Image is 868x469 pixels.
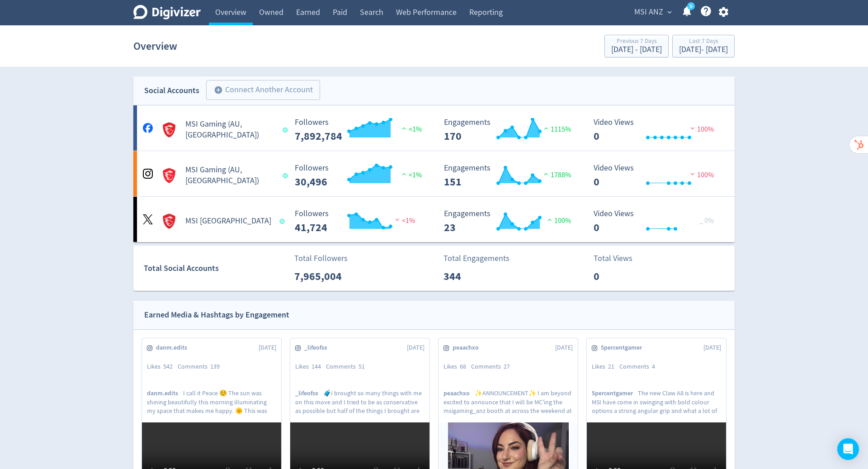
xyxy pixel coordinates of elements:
[688,125,714,134] span: 100%
[545,216,554,223] img: positive-performance.svg
[604,35,669,57] button: Previous 7 Days[DATE] - [DATE]
[504,362,510,370] span: 27
[634,5,663,19] span: MSI ANZ
[407,343,425,352] span: [DATE]
[631,5,674,19] button: MSI ANZ
[443,362,471,371] div: Likes
[688,171,714,180] span: 100%
[283,128,290,133] span: Data last synced: 9 Oct 2025, 6:01am (AEDT)
[295,362,326,371] div: Likes
[144,308,289,322] div: Earned Media & Hashtags by Engagement
[592,362,619,371] div: Likes
[185,216,271,227] h5: MSI [GEOGRAPHIC_DATA]
[133,105,735,151] a: MSI Gaming (AU, NZ) undefinedMSI Gaming (AU, [GEOGRAPHIC_DATA]) Followers --- Followers 7,892,784...
[311,362,321,370] span: 144
[439,209,575,233] svg: Engagements 23
[672,35,735,57] button: Last 7 Days[DATE]- [DATE]
[545,216,571,225] span: 100%
[144,262,288,275] div: Total Social Accounts
[400,125,422,134] span: <1%
[400,125,409,132] img: positive-performance.svg
[592,389,721,414] p: The new Claw A8 is here and MSI have come in swinging with bold colour options a strong angular g...
[185,119,274,141] h5: MSI Gaming (AU, [GEOGRAPHIC_DATA])
[460,362,466,370] span: 68
[295,389,425,414] p: 🧳I brought so many things with me on this move and I tried to be as conservative as possible but ...
[687,2,695,10] a: 5
[589,164,725,188] svg: Video Views 0
[280,219,288,224] span: Data last synced: 8 Oct 2025, 8:01pm (AEDT)
[144,84,199,97] div: Social Accounts
[326,362,370,371] div: Comments
[690,3,692,9] text: 5
[400,171,422,180] span: <1%
[283,173,290,178] span: Data last synced: 9 Oct 2025, 6:01am (AEDT)
[147,362,178,371] div: Likes
[294,252,348,265] p: Total Followers
[443,389,573,414] p: ✨ANNOUNCEMENT✨ I am beyond excited to announce that I will be MC'ing the msigaming_anz booth at a...
[611,38,662,46] div: Previous 7 Days
[589,118,725,142] svg: Video Views 0
[608,362,614,370] span: 21
[147,389,276,414] p: I call it Peace ☺️ The sun was shining beautifully this morning illuminating my space that makes ...
[206,80,320,100] button: Connect Another Account
[652,362,655,370] span: 4
[443,389,475,398] span: peaachxo
[290,118,426,142] svg: Followers ---
[393,216,402,223] img: negative-performance.svg
[160,121,178,139] img: MSI Gaming (AU, NZ) undefined
[439,118,575,142] svg: Engagements 170
[443,268,495,284] p: 344
[601,343,647,352] span: 5percentgamer
[147,389,183,398] span: danm.edits
[679,46,728,54] div: [DATE] - [DATE]
[294,268,346,284] p: 7,965,004
[400,171,409,177] img: positive-performance.svg
[160,212,178,230] img: MSI Australia undefined
[542,125,571,134] span: 1115%
[592,389,638,398] span: 5percentgamer
[699,216,714,225] span: _ 0%
[439,164,575,188] svg: Engagements 151
[133,32,177,61] h1: Overview
[178,362,225,371] div: Comments
[290,209,426,233] svg: Followers ---
[210,362,220,370] span: 139
[133,151,735,196] a: MSI Gaming (AU, NZ) undefinedMSI Gaming (AU, [GEOGRAPHIC_DATA]) Followers --- Followers 30,496 <1...
[185,165,274,186] h5: MSI Gaming (AU, [GEOGRAPHIC_DATA])
[679,38,728,46] div: Last 7 Days
[688,171,697,177] img: negative-performance.svg
[594,252,646,265] p: Total Views
[837,438,859,460] div: Open Intercom Messenger
[163,362,173,370] span: 542
[443,252,509,265] p: Total Engagements
[703,343,721,352] span: [DATE]
[453,343,484,352] span: peaachxo
[359,362,365,370] span: 51
[665,8,674,16] span: expand_more
[133,197,735,242] a: MSI Australia undefinedMSI [GEOGRAPHIC_DATA] Followers --- Followers 41,724 <1% Engagements 23 En...
[304,343,332,352] span: _lifeofsx
[393,216,415,225] span: <1%
[295,389,323,398] span: _lifeofsx
[259,343,276,352] span: [DATE]
[589,209,725,233] svg: Video Views 0
[688,125,697,132] img: negative-performance.svg
[199,81,320,100] a: Connect Another Account
[471,362,515,371] div: Comments
[214,85,223,95] span: add_circle
[542,125,551,132] img: positive-performance.svg
[290,164,426,188] svg: Followers ---
[542,171,551,177] img: positive-performance.svg
[156,343,192,352] span: danm.edits
[160,166,178,185] img: MSI Gaming (AU, NZ) undefined
[611,46,662,54] div: [DATE] - [DATE]
[594,268,646,284] p: 0
[555,343,573,352] span: [DATE]
[619,362,660,371] div: Comments
[542,171,571,180] span: 1788%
